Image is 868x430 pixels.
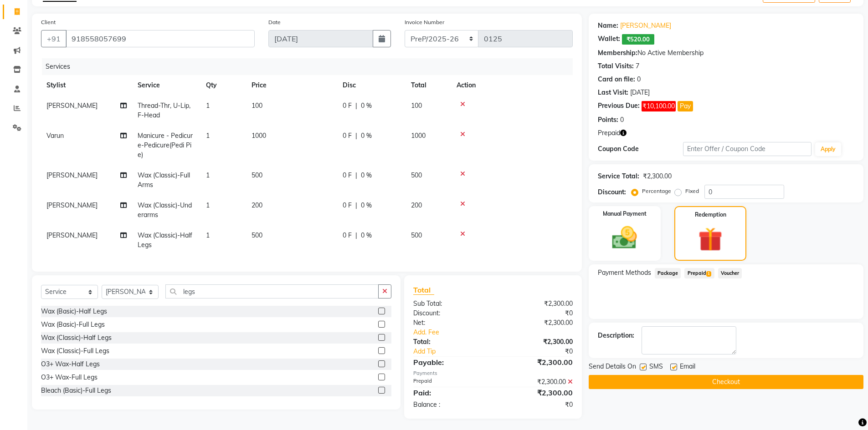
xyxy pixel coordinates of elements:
[406,328,579,337] a: Add. Fee
[406,337,493,347] div: Total:
[598,34,620,45] div: Wallet:
[589,362,636,373] span: Send Details On
[138,231,192,249] span: Wax (Classic)-Half Legs
[200,75,246,96] th: Qty
[598,115,618,125] div: Points:
[361,171,372,180] span: 0 %
[46,171,98,179] span: [PERSON_NAME]
[252,132,266,140] span: 1000
[132,75,200,96] th: Service
[678,101,693,111] button: Pay
[165,284,379,298] input: Search or Scan
[642,187,671,195] label: Percentage
[493,387,580,398] div: ₹2,300.00
[138,171,190,189] span: Wax (Classic)-Full Arms
[493,400,580,410] div: ₹0
[252,101,262,110] span: 100
[355,231,357,240] span: |
[598,268,651,278] span: Payment Methods
[406,75,451,96] th: Total
[604,223,645,252] img: _cash.svg
[41,386,111,395] div: Bleach (Basic)-Full Legs
[680,362,695,373] span: Email
[598,21,618,30] div: Name:
[41,18,56,26] label: Client
[598,101,640,111] div: Previous Due:
[361,201,372,210] span: 0 %
[413,369,572,377] div: Payments
[411,101,422,110] span: 100
[41,75,132,96] th: Stylist
[411,171,422,179] span: 500
[630,88,650,97] div: [DATE]
[603,210,647,218] label: Manual Payment
[406,357,493,368] div: Payable:
[622,34,654,45] span: ₹520.00
[343,171,352,180] span: 0 F
[138,132,193,159] span: Manicure - Pedicure-Pedicure(Pedi Pie)
[815,142,841,156] button: Apply
[268,18,281,26] label: Date
[206,201,210,209] span: 1
[684,268,714,278] span: Prepaid
[598,75,635,84] div: Card on file:
[406,299,493,309] div: Sub Total:
[138,201,192,219] span: Wax (Classic)-Underarms
[361,231,372,240] span: 0 %
[355,131,357,141] span: |
[41,359,100,369] div: O3+ Wax-Half Legs
[41,320,105,329] div: Wax (Basic)-Full Legs
[406,400,493,410] div: Balance :
[206,132,210,140] span: 1
[493,299,580,309] div: ₹2,300.00
[642,101,676,111] span: ₹10,100.00
[649,362,663,373] span: SMS
[355,201,357,210] span: |
[252,231,262,239] span: 500
[206,171,210,179] span: 1
[683,142,812,156] input: Enter Offer / Coupon Code
[406,377,493,387] div: Prepaid
[343,231,352,240] span: 0 F
[41,30,67,47] button: +91
[493,357,580,368] div: ₹2,300.00
[138,101,190,119] span: Thread-Thr, U-Lip, F-Head
[493,337,580,347] div: ₹2,300.00
[406,347,507,356] a: Add Tip
[337,75,406,96] th: Disc
[405,18,444,26] label: Invoice Number
[655,268,681,278] span: Package
[598,61,634,71] div: Total Visits:
[598,128,620,138] span: Prepaid
[685,187,699,195] label: Fixed
[413,285,434,295] span: Total
[41,373,98,382] div: O3+ Wax-Full Legs
[42,58,580,75] div: Services
[343,101,352,111] span: 0 F
[361,131,372,141] span: 0 %
[206,231,210,239] span: 1
[718,268,742,278] span: Voucher
[493,318,580,328] div: ₹2,300.00
[46,101,98,110] span: [PERSON_NAME]
[41,333,112,343] div: Wax (Classic)-Half Legs
[361,101,372,111] span: 0 %
[406,318,493,328] div: Net:
[411,132,426,140] span: 1000
[206,101,210,110] span: 1
[343,131,352,141] span: 0 F
[636,61,639,71] div: 7
[620,115,624,125] div: 0
[598,187,626,197] div: Discount:
[637,75,641,84] div: 0
[598,48,854,58] div: No Active Membership
[343,201,352,210] span: 0 F
[41,307,107,316] div: Wax (Basic)-Half Legs
[252,201,262,209] span: 200
[493,309,580,318] div: ₹0
[598,331,634,340] div: Description:
[46,132,64,140] span: Varun
[508,347,580,356] div: ₹0
[598,172,639,181] div: Service Total:
[411,201,422,209] span: 200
